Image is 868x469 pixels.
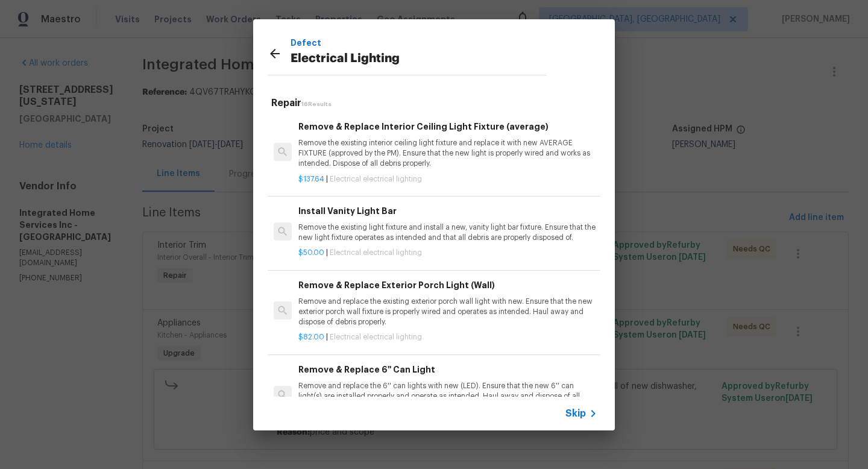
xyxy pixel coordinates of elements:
[298,222,597,243] p: Remove the existing light fixture and install a new, vanity light bar fixture. Ensure that the ne...
[298,332,597,342] p: |
[298,174,597,184] p: |
[298,138,597,169] p: Remove the existing interior ceiling light fixture and replace it with new AVERAGE FIXTURE (appro...
[291,36,546,49] p: Defect
[298,297,597,327] p: Remove and replace the existing exterior porch wall light with new. Ensure that the new exterior ...
[298,333,324,341] span: $82.00
[298,381,597,412] p: Remove and replace the 6'' can lights with new (LED). Ensure that the new 6'' can light(s) are in...
[298,248,597,258] p: |
[291,49,546,69] p: Electrical Lighting
[330,249,422,256] span: Electrical electrical lighting
[298,249,324,256] span: $50.00
[301,101,332,107] span: 16 Results
[298,279,597,292] h6: Remove & Replace Exterior Porch Light (Wall)
[298,175,324,183] span: $137.64
[330,333,422,341] span: Electrical electrical lighting
[298,363,597,376] h6: Remove & Replace 6'' Can Light
[330,175,422,183] span: Electrical electrical lighting
[271,97,600,110] h5: Repair
[298,120,597,133] h6: Remove & Replace Interior Ceiling Light Fixture (average)
[565,408,586,420] span: Skip
[298,204,597,218] h6: Install Vanity Light Bar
